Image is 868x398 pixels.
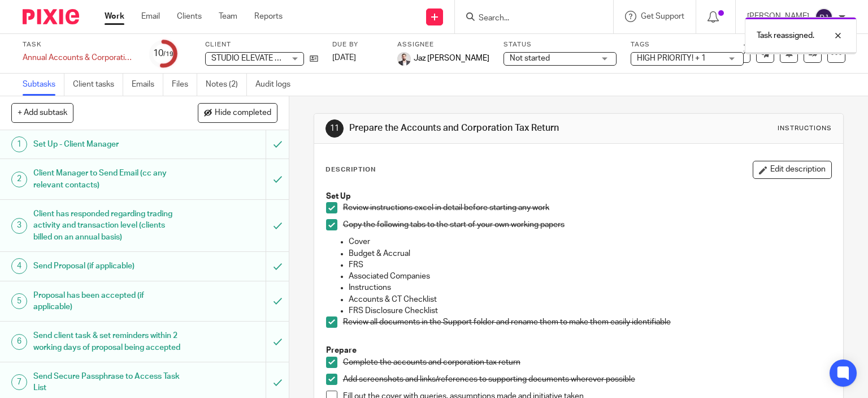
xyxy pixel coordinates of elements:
[23,74,64,96] a: Subtasks
[205,40,318,49] label: Client
[163,51,173,57] small: /19
[343,219,832,230] p: Copy the following tabs to the start of your own working papers
[11,334,27,350] div: 6
[349,271,832,282] p: Associated Companies
[397,40,489,49] label: Assignee
[254,11,283,22] a: Reports
[11,103,73,122] button: + Add subtask
[23,9,79,24] img: Pixie
[219,11,237,22] a: Team
[510,54,550,62] span: Not started
[132,74,163,96] a: Emails
[215,109,271,118] span: Hide completed
[778,124,832,133] div: Instructions
[23,52,136,63] div: Annual Accounts &amp; Corporation Tax Return - Nov 30, 2024
[11,136,27,152] div: 1
[349,122,602,134] h1: Prepare the Accounts and Corporation Tax Return
[206,74,247,96] a: Notes (2)
[349,248,832,259] p: Budget & Accrual
[343,374,832,385] p: Add screenshots and links/references to supporting documents wherever possible
[11,374,27,390] div: 7
[753,161,832,179] button: Edit description
[105,11,124,22] a: Work
[177,11,202,22] a: Clients
[141,11,160,22] a: Email
[325,119,344,138] div: 11
[11,218,27,234] div: 3
[33,258,181,275] h1: Send Proposal (if applicable)
[332,54,356,62] span: [DATE]
[33,287,181,316] h1: Proposal has been accepted (if applicable)
[255,74,299,96] a: Audit logs
[343,316,832,328] p: Review all documents in the Support folder and rename them to make them easily identifiable
[33,368,181,397] h1: Send Secure Passphrase to Access Task List
[349,294,832,305] p: Accounts & CT Checklist
[414,53,489,64] span: Jaz [PERSON_NAME]
[211,54,289,62] span: STUDIO ELEVATE LTD
[326,346,357,354] strong: Prepare
[349,259,832,271] p: FRS
[153,47,173,60] div: 10
[343,357,832,368] p: Complete the accounts and corporation tax return
[11,172,27,187] div: 2
[11,258,27,274] div: 4
[343,202,832,213] p: Review instructions excel in detail before starting any work
[349,282,832,293] p: Instructions
[33,136,181,153] h1: Set Up - Client Manager
[325,165,376,174] p: Description
[815,8,833,26] img: svg%3E
[33,327,181,356] h1: Send client task & set reminders within 2 working days of proposal being accepted
[757,30,814,41] p: Task reassigned.
[326,192,351,200] strong: Set Up
[397,52,411,66] img: 48292-0008-compressed%20square.jpg
[23,52,136,63] div: Annual Accounts & Corporation Tax Return - [DATE]
[349,305,832,316] p: FRS Disclosure Checklist
[332,40,383,49] label: Due by
[198,103,277,122] button: Hide completed
[23,40,136,49] label: Task
[349,236,832,247] p: Cover
[637,54,706,62] span: HIGH PRIORITY! + 1
[33,165,181,194] h1: Client Manager to Send Email (cc any relevant contacts)
[11,293,27,309] div: 5
[33,206,181,246] h1: Client has responded regarding trading activity and transaction level (clients billed on an annua...
[73,74,123,96] a: Client tasks
[172,74,197,96] a: Files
